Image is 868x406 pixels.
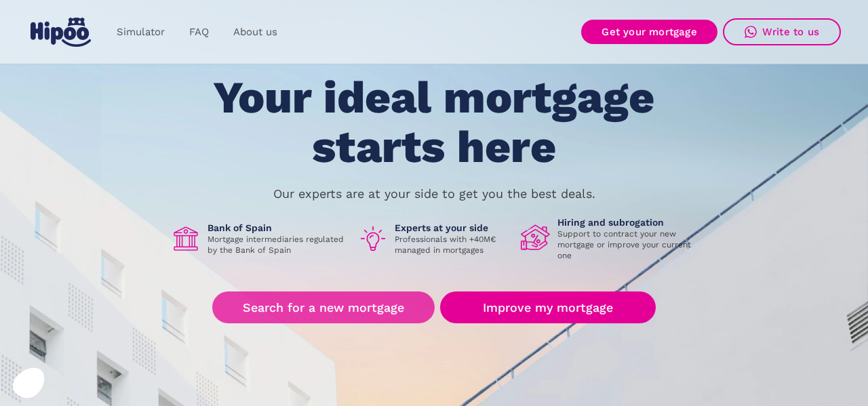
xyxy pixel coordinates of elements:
[440,291,655,323] a: Improve my mortgage
[395,222,488,233] font: Experts at your side
[117,26,165,38] font: Simulator
[208,235,344,255] font: Mortgage intermediaries regulated by the Bank of Spain
[177,19,221,45] a: FAQ
[104,19,177,45] a: Simulator
[221,19,290,45] a: About us
[233,26,277,38] font: About us
[581,20,717,44] a: Get your mortgage
[601,26,696,38] font: Get your mortgage
[208,222,272,233] font: Bank of Spain
[723,18,841,45] a: Write to us
[557,217,664,228] font: Hiring and subrogation
[273,186,595,201] font: Our experts are at your side to get you the best deals.
[213,71,654,173] font: Your ideal mortgage starts here
[189,26,209,38] font: FAQ
[762,26,819,38] font: Write to us
[557,229,691,260] font: Support to contract your new mortgage or improve your current one
[27,12,94,52] a: home
[395,235,496,255] font: Professionals with +40M€ managed in mortgages
[212,291,435,323] a: Search for a new mortgage
[243,300,404,314] font: Search for a new mortgage
[483,300,613,314] font: Improve my mortgage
